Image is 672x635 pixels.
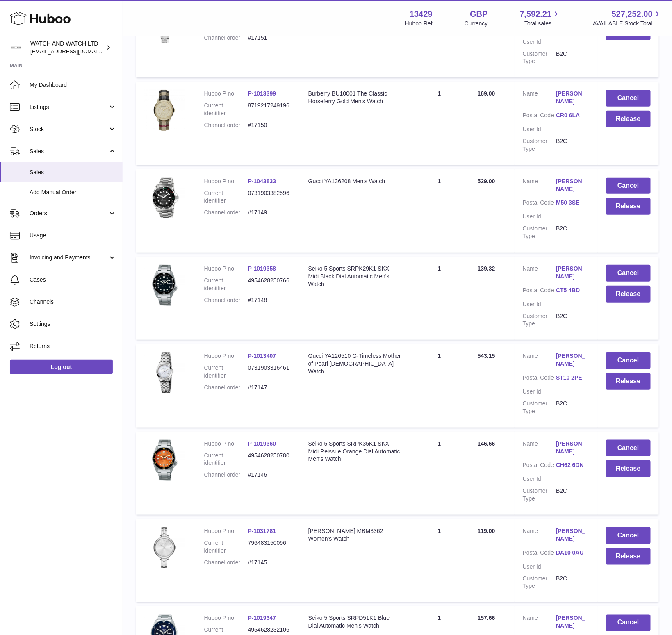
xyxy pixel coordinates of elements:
a: [PERSON_NAME] [556,615,589,630]
dt: Customer Type [523,575,556,590]
dt: Channel order [204,121,248,129]
a: Log out [10,360,113,374]
a: [PERSON_NAME] [556,265,589,280]
div: Gucci YA136208 Men's Watch [308,178,401,185]
dt: Postal Code [523,112,556,121]
img: 1727867480.jpg [144,90,185,131]
a: [PERSON_NAME] [556,440,589,455]
button: Release [606,373,651,390]
dt: User Id [523,213,556,221]
a: P-1031781 [248,528,276,534]
span: Orders [30,209,108,217]
dt: Huboo P no [204,178,248,185]
span: 157.66 [478,615,495,621]
dd: B2C [556,487,589,503]
dd: B2C [556,312,589,328]
dd: 796483150096 [248,539,292,555]
span: My Dashboard [30,81,116,89]
img: 1746528739.jpg [144,178,185,218]
dt: Current identifier [204,189,248,205]
button: Release [606,198,651,215]
span: Listings [30,103,108,111]
span: Sales [30,168,116,176]
dt: Channel order [204,296,248,304]
span: [EMAIL_ADDRESS][DOMAIN_NAME] [30,48,121,55]
span: Channels [30,298,116,306]
div: [PERSON_NAME] MBM3362 Women's Watch [308,527,401,543]
div: WATCH AND WATCH LTD [30,40,104,55]
a: CT5 4BD [556,287,589,294]
a: P-1019347 [248,615,276,621]
button: Release [606,286,651,303]
dd: 0731903316461 [248,364,292,380]
td: 1 [409,344,469,427]
dt: User Id [523,388,556,396]
span: Stock [30,125,108,133]
span: 529.00 [478,178,495,184]
a: [PERSON_NAME] [556,352,589,368]
dd: 4954628250766 [248,277,292,292]
button: Release [606,548,651,565]
span: Sales [30,148,108,155]
img: 1731278128.png [144,265,185,306]
dt: Name [523,90,556,107]
dd: 0731903382596 [248,189,292,205]
strong: 13429 [410,9,433,20]
span: Add Manual Order [30,189,116,196]
a: P-1013407 [248,353,276,359]
span: AVAILABLE Stock Total [593,20,662,27]
dt: Name [523,527,556,545]
dt: Huboo P no [204,352,248,360]
a: ST10 2PE [556,374,589,382]
dd: #17149 [248,209,292,216]
td: 1 [409,519,469,602]
dt: Huboo P no [204,265,248,273]
dd: #17145 [248,559,292,567]
div: Huboo Ref [405,20,433,27]
span: Total sales [524,20,561,27]
img: baris@watchandwatch.co.uk [10,41,22,54]
dd: #17148 [248,296,292,304]
span: Returns [30,342,116,350]
dt: Name [523,440,556,457]
dt: Huboo P no [204,440,248,448]
dt: Huboo P no [204,615,248,622]
span: Usage [30,232,116,239]
dt: Customer Type [523,50,556,66]
img: 1727868090.jpg [144,352,185,393]
span: 527,252.00 [612,9,653,20]
a: [PERSON_NAME] [556,178,589,193]
dt: Customer Type [523,400,556,415]
div: Burberry BU10001 The Classic Horseferry Gold Men's Watch [308,90,401,105]
div: Currency [465,20,488,27]
dt: Name [523,352,556,370]
span: Invoicing and Payments [30,254,108,262]
button: Release [606,460,651,477]
td: 1 [409,257,469,340]
span: 543.15 [478,353,495,359]
img: 1731278230.png [144,440,185,481]
dt: Huboo P no [204,90,248,98]
dd: 4954628250780 [248,452,292,467]
td: 1 [409,432,469,515]
button: Cancel [606,527,651,544]
dt: Name [523,178,556,195]
dt: User Id [523,125,556,133]
div: Gucci YA126510 G-Timeless Mother of Pearl [DEMOGRAPHIC_DATA] Watch [308,352,401,376]
dd: B2C [556,50,589,66]
dd: #17151 [248,34,292,42]
button: Cancel [606,178,651,194]
dt: Current identifier [204,539,248,555]
div: Seiko 5 Sports SRPK35K1 SKX Midi Reissue Orange Dial Automatic Men's Watch [308,440,401,463]
dt: Name [523,265,556,282]
a: DA10 0AU [556,549,589,557]
span: 7,592.21 [520,9,552,20]
dt: Customer Type [523,312,556,328]
dd: #17150 [248,121,292,129]
dt: Current identifier [204,452,248,467]
dt: Postal Code [523,287,556,296]
dt: Customer Type [523,225,556,240]
a: CR0 6LA [556,112,589,119]
dt: Postal Code [523,199,556,209]
button: Cancel [606,352,651,369]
